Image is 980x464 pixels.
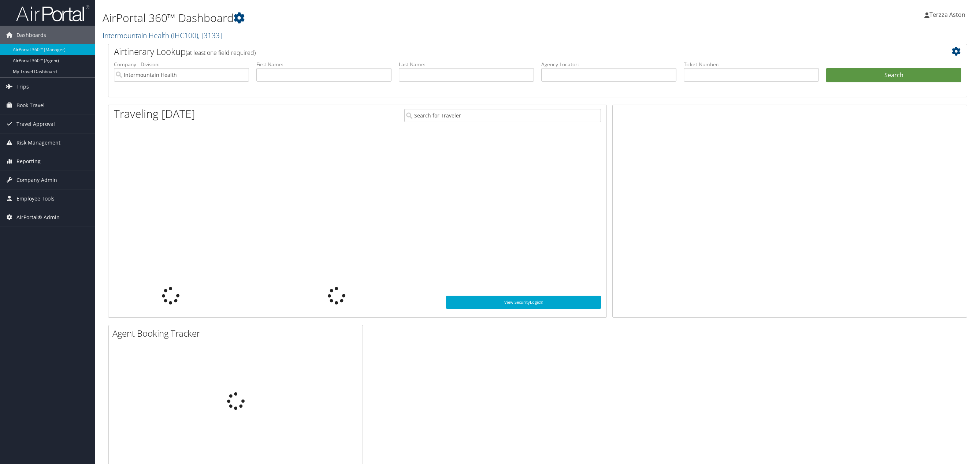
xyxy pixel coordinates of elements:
[541,61,676,68] label: Agency Locator:
[198,30,222,40] span: , [ 3133 ]
[16,96,45,115] span: Book Travel
[16,115,55,133] span: Travel Approval
[399,61,534,68] label: Last Name:
[114,61,249,68] label: Company - Division:
[114,45,890,58] h2: Airtinerary Lookup
[16,152,41,171] span: Reporting
[171,30,198,40] span: ( IHC100 )
[826,68,961,83] button: Search
[16,190,55,208] span: Employee Tools
[114,106,195,121] h1: Traveling [DATE]
[16,78,29,96] span: Trips
[16,171,57,189] span: Company Admin
[16,208,60,227] span: AirPortal® Admin
[112,327,363,340] h2: Agent Booking Tracker
[16,26,46,44] span: Dashboards
[404,109,601,122] input: Search for Traveler
[16,134,60,152] span: Risk Management
[103,10,683,26] h1: AirPortal 360™ Dashboard
[929,11,965,19] span: Terzza Aston
[684,61,819,68] label: Ticket Number:
[446,296,601,309] a: View SecurityLogic®
[924,4,973,26] a: Terzza Aston
[186,49,256,57] span: (at least one field required)
[256,61,391,68] label: First Name:
[103,30,222,40] a: Intermountain Health
[16,5,89,22] img: airportal-logo.png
